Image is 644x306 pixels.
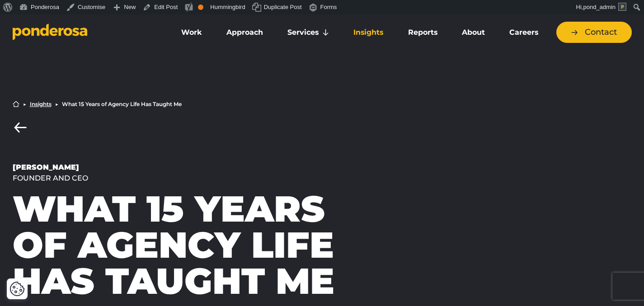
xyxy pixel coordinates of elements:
[55,102,58,107] li: ▶︎
[13,122,28,133] a: Back to Insights
[13,173,368,184] div: Founder and CEO
[216,23,273,42] a: Approach
[13,101,19,107] a: Home
[13,162,368,173] div: [PERSON_NAME]
[30,102,52,107] a: Insights
[583,4,616,10] span: pond_admin
[13,23,157,42] a: Go to homepage
[23,102,26,107] li: ▶︎
[277,23,339,42] a: Services
[13,191,368,299] h1: What 15 Years of Agency Life Has Taught Me
[198,5,203,10] div: OK
[343,23,394,42] a: Insights
[9,281,25,297] button: Cookie Settings
[556,22,632,43] a: Contact
[62,102,182,107] li: What 15 Years of Agency Life Has Taught Me
[9,281,25,297] img: Revisit consent button
[398,23,448,42] a: Reports
[171,23,212,42] a: Work
[499,23,549,42] a: Careers
[451,23,495,42] a: About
